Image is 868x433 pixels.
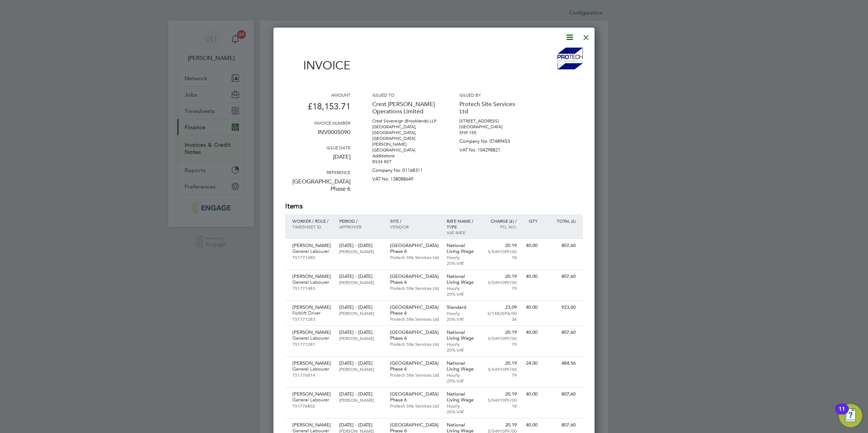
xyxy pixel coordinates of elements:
p: 40.00 [524,304,538,310]
p: 20.19 [485,243,517,248]
p: Protech Site Services Ltd [390,254,439,260]
p: Charge (£) / [485,218,517,224]
p: [PERSON_NAME] [339,397,382,403]
p: Hourly [447,310,478,316]
p: Po. No. [485,224,517,230]
p: 20% VAT [447,409,478,414]
p: General Labourer [292,279,332,285]
p: Approver [339,224,382,230]
p: 807.60 [545,422,576,428]
p: S/54910PF/0018 [485,248,517,260]
p: National Living Wage [447,360,478,372]
p: 807.60 [545,274,576,279]
h3: Amount [285,92,350,98]
p: 40.00 [524,391,538,397]
p: 40.00 [524,422,538,428]
p: Hourly [447,403,478,409]
p: [GEOGRAPHIC_DATA] Phase 6 [285,175,350,201]
p: [PERSON_NAME] [292,422,332,428]
p: Protech Site Services Ltd [390,285,439,291]
p: [PERSON_NAME] [292,243,332,248]
p: [DATE] - [DATE] [339,274,382,279]
p: [PERSON_NAME] [292,391,332,397]
p: [PERSON_NAME] [292,360,332,366]
p: Site / [390,218,439,224]
p: INV0005090 [285,126,350,145]
p: Crest Sovereign (Brooklands) LLP [372,118,438,124]
p: 20.19 [485,422,517,428]
p: Period / [339,218,382,224]
p: 20% VAT [447,316,478,322]
p: [GEOGRAPHIC_DATA] Phase 6 [390,243,439,254]
p: Hourly [447,341,478,347]
p: 40.00 [524,274,538,279]
p: [DATE] - [DATE] [339,360,382,366]
p: TS1771485 [292,254,332,260]
p: [GEOGRAPHIC_DATA] Phase 6 [390,304,439,316]
h1: Invoice [285,58,350,72]
p: Timesheet ID [292,224,332,230]
p: [GEOGRAPHIC_DATA] [372,147,438,153]
p: General Labourer [292,366,332,372]
p: Company No: 07489453 [459,135,525,144]
p: S/54910PF/0079 [485,335,517,347]
p: 20% VAT [447,291,478,297]
p: 20.19 [485,274,517,279]
p: [DATE] - [DATE] [339,391,382,397]
p: 24.00 [524,360,538,366]
p: [PERSON_NAME] [339,366,382,372]
p: National Living Wage [447,329,478,341]
p: Addlestone [372,153,438,159]
p: National Living Wage [447,274,478,285]
p: S/14825PA/0036 [485,310,517,322]
p: Protech Site Services Ltd [390,372,439,378]
p: [GEOGRAPHIC_DATA] Phase 6 [390,274,439,285]
p: [DATE] [285,150,350,169]
p: General Labourer [292,248,332,254]
p: 807.60 [545,391,576,397]
p: [PERSON_NAME] [292,274,332,279]
h3: Issued by [459,92,525,98]
p: Vendor [390,224,439,230]
p: TS1776802 [292,403,332,409]
p: [PERSON_NAME] [339,279,382,285]
p: 20.19 [485,391,517,397]
img: protechltd-logo-remittance.png [557,48,583,69]
p: Hourly [447,372,478,378]
p: BS34 8ST [372,159,438,165]
p: Hourly [447,254,478,260]
p: Protech Site Services Ltd [390,316,439,322]
p: Crest [PERSON_NAME] Operations Limited [372,98,438,118]
p: [PERSON_NAME] [339,248,382,254]
button: Open Resource Center, 11 new notifications [839,404,862,427]
p: Protech Site Services Ltd [390,341,439,347]
h3: Issue date [285,145,350,150]
p: General Labourer [292,335,332,341]
h2: Items [285,201,583,211]
h3: Issued to [372,92,438,98]
p: [GEOGRAPHIC_DATA], [GEOGRAPHIC_DATA], [GEOGRAPHIC_DATA][PERSON_NAME] [372,124,438,147]
p: [STREET_ADDRESS] [459,118,525,124]
p: S/54910PF/0018 [485,397,517,409]
p: 20.19 [485,360,517,366]
p: QTY [524,218,538,224]
h3: Invoice number [285,120,350,126]
p: Total (£) [545,218,576,224]
p: 20% VAT [447,260,478,266]
p: VAT No: 104298821 [459,144,525,153]
p: 807.60 [545,243,576,248]
p: National Living Wage [447,243,478,254]
p: Forklift Driver [292,310,332,316]
p: Protech Site Services Ltd [459,98,525,118]
p: 807.60 [545,329,576,335]
p: Worker / Role / [292,218,332,224]
p: [GEOGRAPHIC_DATA] Phase 6 [390,360,439,372]
p: £18,153.71 [285,98,350,120]
p: 20% VAT [447,347,478,353]
p: [GEOGRAPHIC_DATA] Phase 6 [390,329,439,341]
p: TS1771281 [292,341,332,347]
p: 20% VAT [447,378,478,384]
p: 40.00 [524,243,538,248]
p: [GEOGRAPHIC_DATA] Phase 6 [390,391,439,403]
p: VAT No: 138088649 [372,173,438,182]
